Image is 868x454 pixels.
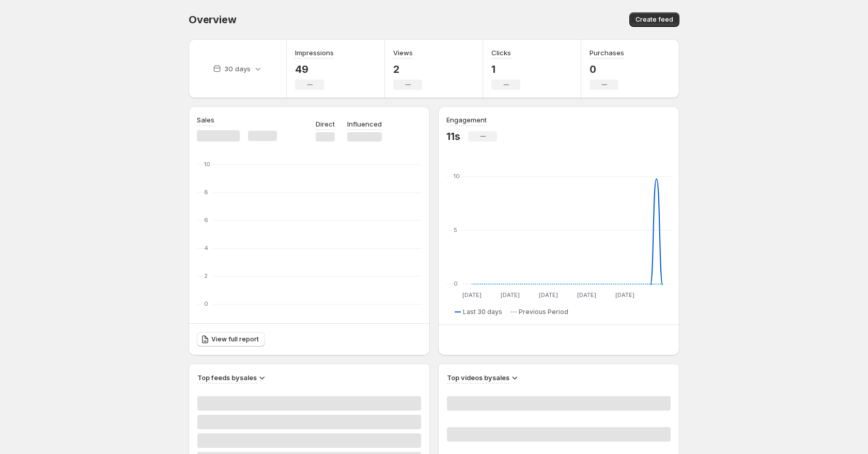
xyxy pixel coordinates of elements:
text: 2 [204,272,208,279]
text: 10 [454,173,460,180]
span: View full report [211,335,259,343]
text: [DATE] [577,291,596,299]
p: 11s [446,130,460,143]
h3: Sales [197,115,214,125]
text: [DATE] [462,291,482,299]
h3: Views [393,48,413,58]
p: 49 [295,63,334,75]
span: Overview [189,13,236,26]
p: 1 [491,63,520,75]
p: 2 [393,63,422,75]
p: Direct [316,119,335,129]
h3: Impressions [295,48,334,58]
h3: Engagement [446,115,487,125]
h3: Purchases [590,48,624,58]
h3: Top videos by sales [447,372,509,383]
text: 0 [204,300,208,307]
text: [DATE] [615,291,634,299]
h3: Clicks [491,48,511,58]
text: 10 [204,161,210,168]
text: 8 [204,189,208,196]
p: Influenced [347,119,382,129]
text: 5 [454,226,457,233]
text: [DATE] [501,291,520,299]
text: [DATE] [539,291,558,299]
a: View full report [197,332,265,347]
p: 0 [590,63,624,75]
text: 0 [454,280,458,287]
span: Create feed [636,15,673,24]
button: Create feed [629,12,679,27]
h3: Top feeds by sales [197,372,257,383]
text: 4 [204,244,208,252]
p: 30 days [224,64,251,74]
span: Last 30 days [463,308,502,316]
span: Previous Period [519,308,568,316]
text: 6 [204,216,208,224]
